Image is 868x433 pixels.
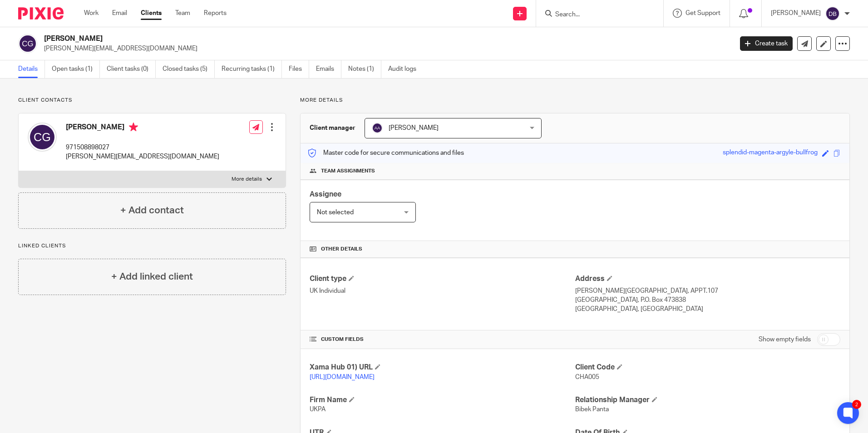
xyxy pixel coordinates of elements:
span: Other details [321,246,362,253]
span: Not selected [317,209,354,216]
a: [URL][DOMAIN_NAME] [310,374,375,380]
h2: [PERSON_NAME] [44,34,590,44]
p: [PERSON_NAME][EMAIL_ADDRESS][DOMAIN_NAME] [66,152,219,161]
img: Pixie [18,7,64,20]
p: Master code for secure communications and files [307,148,464,157]
p: More details [300,97,850,104]
h4: Address [575,274,840,284]
span: UKPA [310,406,325,413]
p: Client contacts [18,97,286,104]
a: Work [84,9,99,18]
h3: Client manager [310,123,355,133]
img: svg%3E [28,123,57,152]
a: Create task [740,36,793,51]
p: More details [232,176,262,183]
a: Closed tasks (5) [163,60,215,78]
a: Audit logs [388,60,423,78]
a: Clients [141,9,162,18]
h4: CUSTOM FIELDS [310,336,575,343]
h4: Client Code [575,363,840,372]
p: [GEOGRAPHIC_DATA], P.O. Box 473838 [575,295,840,305]
a: Client tasks (0) [107,60,156,78]
span: Team assignments [321,167,375,175]
a: Files [289,60,309,78]
a: Email [112,9,127,18]
a: Team [175,9,190,18]
h4: [PERSON_NAME] [66,123,219,134]
a: Open tasks (1) [52,60,100,78]
a: Recurring tasks (1) [222,60,282,78]
img: svg%3E [372,123,383,133]
div: splendid-magenta-argyle-bullfrog [723,148,818,158]
a: Reports [204,9,227,18]
a: Emails [316,60,341,78]
p: [PERSON_NAME][EMAIL_ADDRESS][DOMAIN_NAME] [44,44,726,53]
h4: + Add contact [120,203,184,217]
a: Notes (1) [348,60,381,78]
h4: Firm Name [310,395,575,405]
img: svg%3E [18,34,37,53]
span: [PERSON_NAME] [389,125,439,131]
img: svg%3E [825,6,840,21]
label: Show empty fields [759,335,811,344]
h4: Client type [310,274,575,284]
p: UK Individual [310,286,575,295]
span: Bibek Panta [575,406,609,413]
span: Get Support [686,10,720,16]
p: 971508898027 [66,143,219,152]
p: [PERSON_NAME][GEOGRAPHIC_DATA], APPT.107 [575,286,840,295]
span: Assignee [310,191,341,198]
p: [GEOGRAPHIC_DATA], [GEOGRAPHIC_DATA] [575,305,840,314]
i: Primary [129,123,138,132]
input: Search [554,11,636,19]
h4: + Add linked client [111,270,193,284]
h4: Relationship Manager [575,395,840,405]
div: 2 [852,400,861,409]
span: CHA005 [575,374,599,380]
a: Details [18,60,45,78]
p: [PERSON_NAME] [771,9,821,18]
h4: Xama Hub 01) URL [310,363,575,372]
p: Linked clients [18,242,286,250]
